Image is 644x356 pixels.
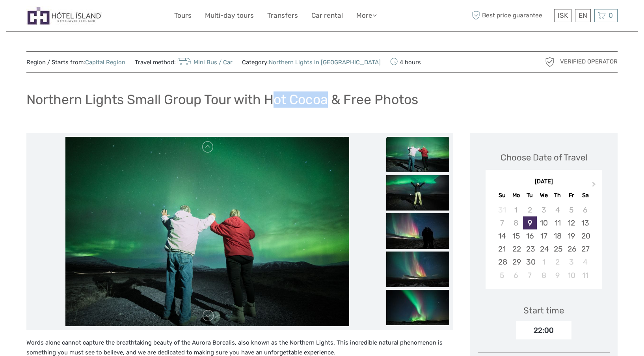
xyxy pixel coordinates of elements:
div: EN [575,9,591,22]
span: ISK [558,11,568,19]
img: ca57498a939244bd9c4be10bf400b5f4_slider_thumbnail.jpeg [386,252,449,287]
img: verified_operator_grey_128.png [543,56,556,68]
a: Northern Lights in [GEOGRAPHIC_DATA] [269,59,381,66]
div: Choose Wednesday, September 10th, 2025 [537,216,551,229]
div: We [537,190,551,201]
div: Choose Thursday, October 9th, 2025 [551,269,564,282]
img: a09b1f567edb46e68acc28e37cefcb4d_slider_thumbnail.jpeg [386,137,449,172]
div: Choose Wednesday, October 1st, 2025 [537,255,551,268]
div: 22:00 [516,321,571,339]
div: Choose Saturday, October 11th, 2025 [578,269,592,282]
div: Choose Saturday, September 20th, 2025 [578,229,592,242]
a: Car rental [311,10,343,21]
img: aa2725bc144a4e9c9b7156b4d3af6966_slider_thumbnail.jpeg [386,213,449,249]
span: Region / Starts from: [26,58,125,67]
img: a09b1f567edb46e68acc28e37cefcb4d_main_slider.jpeg [65,137,349,326]
button: Open LiveChat chat widget [91,12,100,22]
h1: Northern Lights Small Group Tour with Hot Cocoa & Free Photos [26,91,418,108]
div: Not available Monday, September 8th, 2025 [509,216,523,229]
a: Mini Bus / Car [176,59,233,66]
a: Capital Region [85,59,125,66]
div: Choose Sunday, September 28th, 2025 [495,255,509,268]
div: Mo [509,190,523,201]
div: Choose Monday, October 6th, 2025 [509,269,523,282]
img: 02d27403baa34bd09e8e5d055bdf08e4_slider_thumbnail.jpeg [386,175,449,211]
div: Choose Tuesday, September 9th, 2025 [523,216,537,229]
a: Transfers [267,10,298,21]
div: Choose Friday, October 10th, 2025 [564,269,578,282]
span: Travel method: [135,56,233,67]
div: Su [495,190,509,201]
div: Choose Friday, September 12th, 2025 [564,216,578,229]
div: [DATE] [486,178,602,186]
div: Choose Saturday, September 13th, 2025 [578,216,592,229]
div: Choose Thursday, September 25th, 2025 [551,242,564,255]
div: Choose Tuesday, September 30th, 2025 [523,255,537,268]
div: month 2025-09 [488,203,599,282]
div: Choose Tuesday, September 16th, 2025 [523,229,537,242]
span: Category: [242,58,381,67]
button: Next Month [588,180,601,192]
div: Th [551,190,564,201]
div: Choose Tuesday, October 7th, 2025 [523,269,537,282]
div: Choose Friday, September 26th, 2025 [564,242,578,255]
div: Not available Tuesday, September 2nd, 2025 [523,203,537,216]
div: Start time [523,304,564,317]
div: Choose Wednesday, October 8th, 2025 [537,269,551,282]
div: Not available Monday, September 1st, 2025 [509,203,523,216]
div: Choose Saturday, September 27th, 2025 [578,242,592,255]
div: Choose Sunday, September 21st, 2025 [495,242,509,255]
img: 7a9e1d1f65cf4c4ca7c41606c7894768_slider_thumbnail.jpeg [386,290,449,325]
div: Choose Thursday, September 11th, 2025 [551,216,564,229]
div: Tu [523,190,537,201]
span: 0 [607,11,614,19]
div: Choose Sunday, September 14th, 2025 [495,229,509,242]
div: Choose Thursday, October 2nd, 2025 [551,255,564,268]
div: Choose Monday, September 22nd, 2025 [509,242,523,255]
div: Choose Friday, September 19th, 2025 [564,229,578,242]
div: Choose Friday, October 3rd, 2025 [564,255,578,268]
div: Choose Tuesday, September 23rd, 2025 [523,242,537,255]
a: More [356,10,377,21]
img: Hótel Ísland [26,6,102,25]
div: Choose Thursday, September 18th, 2025 [551,229,564,242]
a: Multi-day tours [205,10,254,21]
a: Tours [174,10,192,21]
div: Fr [564,190,578,201]
div: Sa [578,190,592,201]
div: Not available Wednesday, September 3rd, 2025 [537,203,551,216]
span: Verified Operator [560,58,618,66]
div: Choose Wednesday, September 17th, 2025 [537,229,551,242]
div: Choose Monday, September 29th, 2025 [509,255,523,268]
div: Choose Monday, September 15th, 2025 [509,229,523,242]
div: Choose Saturday, October 4th, 2025 [578,255,592,268]
div: Choose Date of Travel [501,151,587,164]
div: Not available Friday, September 5th, 2025 [564,203,578,216]
span: 4 hours [390,56,421,67]
div: Choose Wednesday, September 24th, 2025 [537,242,551,255]
div: Not available Sunday, September 7th, 2025 [495,216,509,229]
div: Not available Sunday, August 31st, 2025 [495,203,509,216]
div: Choose Sunday, October 5th, 2025 [495,269,509,282]
div: Not available Thursday, September 4th, 2025 [551,203,564,216]
span: Best price guarantee [470,9,552,22]
div: Not available Saturday, September 6th, 2025 [578,203,592,216]
p: We're away right now. Please check back later! [11,14,89,20]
